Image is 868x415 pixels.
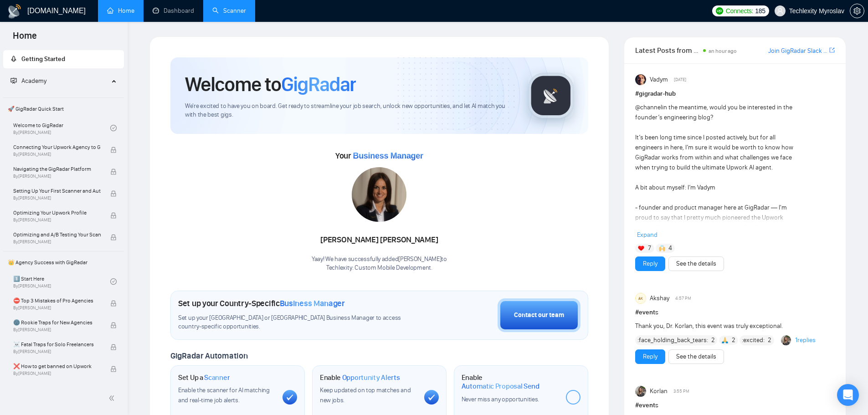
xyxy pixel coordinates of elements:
[635,307,835,318] h1: # events
[3,50,124,68] li: Getting Started
[768,46,827,56] a: Join GigRadar Slack Community
[13,305,101,311] span: By [PERSON_NAME]
[643,352,657,362] a: Reply
[13,208,101,217] span: Optimizing Your Upwork Profile
[635,89,835,99] h1: # gigradar-hub
[110,234,117,241] span: lock
[13,118,110,138] a: Welcome to GigRadarBy[PERSON_NAME]
[178,298,345,308] h1: Set up your Country-Specific
[781,335,791,345] img: Korlan
[280,298,345,308] span: Business Manager
[212,7,246,15] a: searchScanner
[673,387,689,395] span: 3:55 PM
[21,77,46,85] span: Academy
[312,232,447,248] div: [PERSON_NAME] [PERSON_NAME]
[4,253,123,272] span: 👑 Agency Success with GigRadar
[13,230,101,239] span: Optimizing and A/B Testing Your Scanner for Better Results
[153,7,194,15] a: dashboardDashboard
[742,335,765,345] span: :excited:
[170,351,247,361] span: GigRadar Automation
[320,373,400,382] h1: Enable
[659,245,665,251] img: 🙌
[185,102,514,119] span: We're excited to have you on board. Get ready to streamline your job search, unlock new opportuni...
[312,264,447,272] p: Techlexity: Custom Mobile Development .
[636,293,646,303] div: AK
[528,73,574,118] img: gigradar-logo.png
[353,151,423,160] span: Business Manager
[110,125,117,131] span: check-circle
[7,4,22,19] img: logo
[498,298,580,332] button: Contact our team
[10,77,46,85] span: Academy
[13,164,101,174] span: Navigating the GigRadar Platform
[650,293,669,303] span: Akshay
[716,7,723,15] img: upwork-logo.png
[110,322,117,328] span: lock
[178,373,230,382] h1: Set Up a
[675,294,691,302] span: 4:57 PM
[648,244,651,253] span: 7
[711,336,715,345] span: 2
[4,100,123,118] span: 🚀 GigRadar Quick Start
[110,212,117,219] span: lock
[650,75,668,85] span: Vadym
[795,336,816,345] a: 1replies
[13,239,101,245] span: By [PERSON_NAME]
[342,373,400,382] span: Opportunity Alerts
[281,72,356,97] span: GigRadar
[635,321,795,331] div: Thank you, Dr. Korlan, this event was truly exceptional.
[674,76,686,84] span: [DATE]
[13,371,101,376] span: By [PERSON_NAME]
[110,169,117,175] span: lock
[13,217,101,223] span: By [PERSON_NAME]
[635,45,700,56] span: Latest Posts from the GigRadar Community
[462,395,539,403] span: Never miss any opportunities.
[668,349,724,364] button: See the details
[13,296,101,305] span: ⛔ Top 3 Mistakes of Pro Agencies
[637,335,708,345] span: :face_holding_back_tears:
[635,103,662,111] span: @channel
[5,29,44,48] span: Home
[312,255,447,272] div: Yaay! We have successfully added [PERSON_NAME] to
[110,300,117,307] span: lock
[829,46,835,54] span: export
[204,373,230,382] span: Scanner
[107,7,134,15] a: homeHome
[110,278,117,285] span: check-circle
[635,400,835,410] h1: # events
[13,362,101,371] span: ❌ How to get banned on Upwork
[13,340,101,349] span: ☠️ Fatal Traps for Solo Freelancers
[635,74,646,85] img: Vadym
[726,6,753,16] span: Connects:
[21,55,65,63] span: Getting Started
[10,77,17,84] span: fund-projection-screen
[755,6,765,16] span: 185
[837,384,859,406] div: Open Intercom Messenger
[777,8,783,14] span: user
[462,382,539,391] span: Automatic Proposal Send
[668,244,672,253] span: 4
[108,394,118,403] span: double-left
[850,7,864,15] span: setting
[676,352,716,362] a: See the details
[643,259,657,269] a: Reply
[110,190,117,197] span: lock
[13,195,101,201] span: By [PERSON_NAME]
[850,4,864,18] button: setting
[768,336,771,345] span: 2
[13,143,101,152] span: Connecting Your Upwork Agency to GigRadar
[635,256,665,271] button: Reply
[13,152,101,157] span: By [PERSON_NAME]
[635,386,646,397] img: Korlan
[13,327,101,333] span: By [PERSON_NAME]
[13,272,110,292] a: 1️⃣ Start HereBy[PERSON_NAME]
[850,7,864,15] a: setting
[110,147,117,153] span: lock
[10,56,17,62] span: rocket
[13,174,101,179] span: By [PERSON_NAME]
[676,259,716,269] a: See the details
[13,318,101,327] span: 🌚 Rookie Traps for New Agencies
[13,349,101,354] span: By [PERSON_NAME]
[709,48,737,54] span: an hour ago
[178,386,270,404] span: Enable the scanner for AI matching and real-time job alerts.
